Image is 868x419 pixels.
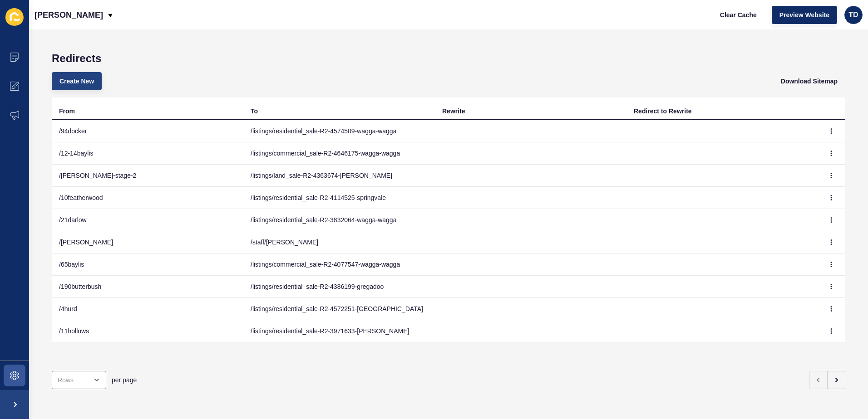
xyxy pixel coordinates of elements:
span: Clear Cache [720,10,757,19]
span: per page [112,375,137,385]
div: To [251,107,258,116]
td: /staff/[PERSON_NAME] [243,231,435,253]
td: /listings/residential_sale-R2-4114525-springvale [243,187,435,209]
button: Clear Cache [712,6,764,24]
td: /21darlow [52,209,243,231]
button: Create New [52,72,102,90]
td: /11hollows [52,320,243,342]
td: /listings/residential_sale-R2-3832064-wagga-wagga [243,209,435,231]
span: Preview Website [779,10,829,19]
div: Redirect to Rewrite [634,107,692,116]
td: /[PERSON_NAME] [52,231,243,253]
p: [PERSON_NAME] [35,4,103,26]
td: /[PERSON_NAME]-stage-2 [52,165,243,187]
td: /listings/commercial_sale-R2-4646175-wagga-wagga [243,142,435,165]
td: /190butterbush [52,276,243,298]
span: Create New [59,77,94,86]
button: Download Sitemap [773,72,845,90]
td: /4hurd [52,298,243,320]
button: Preview Website [772,6,837,24]
h1: Redirects [52,52,845,65]
td: /10featherwood [52,187,243,209]
span: Download Sitemap [781,77,838,86]
td: /94docker [52,120,243,142]
td: /listings/residential_sale-R2-3971633-[PERSON_NAME] [243,320,435,342]
div: open menu [52,371,106,389]
div: Rewrite [442,107,465,116]
span: TD [848,10,858,19]
td: /65baylis [52,253,243,276]
td: /listings/residential_sale-R2-4386199-gregadoo [243,276,435,298]
td: /12-14baylis [52,142,243,165]
td: /listings/residential_sale-R2-4572251-[GEOGRAPHIC_DATA] [243,298,435,320]
td: /listings/commercial_sale-R2-4077547-wagga-wagga [243,253,435,276]
td: /listings/residential_sale-R2-4574509-wagga-wagga [243,120,435,142]
td: /listings/land_sale-R2-4363674-[PERSON_NAME] [243,165,435,187]
div: From [59,107,75,116]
